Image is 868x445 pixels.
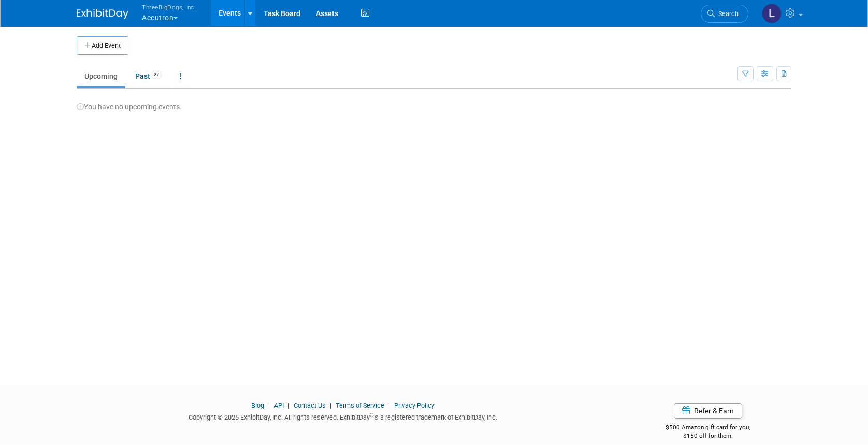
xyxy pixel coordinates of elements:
[77,66,125,86] a: Upcoming
[370,412,373,418] sup: ®
[285,401,292,409] span: |
[77,36,128,55] button: Add Event
[127,66,170,86] a: Past27
[274,401,284,409] a: API
[77,103,182,111] span: You have no upcoming events.
[77,9,128,19] img: ExhibitDay
[674,403,742,419] a: Refer & Earn
[266,401,272,409] span: |
[762,4,782,23] img: Lori Stewart
[151,71,162,79] span: 27
[336,401,384,409] a: Terms of Service
[142,2,196,12] span: ThreeBigDogs, Inc.
[327,401,334,409] span: |
[294,401,326,409] a: Contact Us
[701,5,748,23] a: Search
[625,417,792,440] div: $500 Amazon gift card for you,
[386,401,393,409] span: |
[394,401,435,409] a: Privacy Policy
[625,432,792,440] div: $150 off for them.
[251,401,264,409] a: Blog
[715,10,739,18] span: Search
[77,410,609,422] div: Copyright © 2025 ExhibitDay, Inc. All rights reserved. ExhibitDay is a registered trademark of Ex...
